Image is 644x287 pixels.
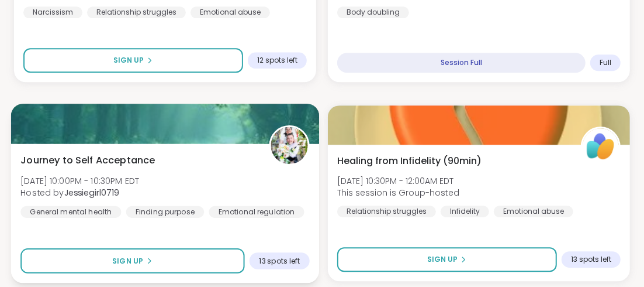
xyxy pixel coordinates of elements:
[571,255,611,264] span: 13 spots left
[441,206,489,217] div: Infidelity
[271,127,308,164] img: Jessiegirl0719
[191,6,270,18] div: Emotional abuse
[23,48,243,73] button: Sign Up
[494,206,573,217] div: Emotional abuse
[20,175,139,186] span: [DATE] 10:00PM - 10:30PM EDT
[337,247,557,272] button: Sign Up
[427,254,458,265] span: Sign Up
[23,6,82,18] div: Narcissism
[20,153,155,167] span: Journey to Self Acceptance
[337,6,409,18] div: Body doubling
[337,175,459,187] span: [DATE] 10:30PM - 12:00AM EDT
[112,255,143,266] span: Sign Up
[126,206,205,217] div: Finding purpose
[20,248,245,274] button: Sign Up
[113,55,144,66] span: Sign Up
[259,256,300,265] span: 13 spots left
[337,187,459,199] span: This session is Group-hosted
[64,187,120,199] b: Jessiegirl0719
[257,56,297,65] span: 12 spots left
[583,128,619,165] img: ShareWell
[337,154,482,168] span: Healing from Infidelity (90min)
[209,206,304,217] div: Emotional regulation
[87,6,186,18] div: Relationship struggles
[337,53,586,73] div: Session Full
[600,58,611,67] span: Full
[20,187,139,199] span: Hosted by
[20,206,121,217] div: General mental health
[337,206,436,217] div: Relationship struggles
